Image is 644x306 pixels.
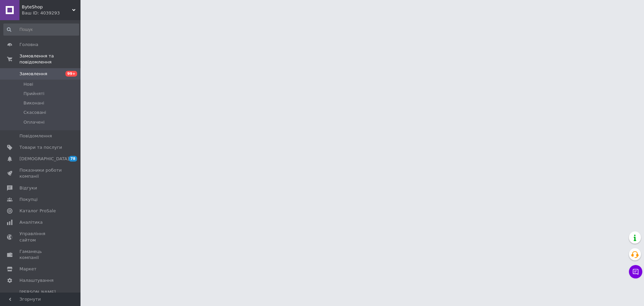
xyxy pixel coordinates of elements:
button: Чат з покупцем [629,265,642,278]
span: Прийняті [23,91,44,97]
span: Гаманець компанії [19,249,62,261]
span: 78 [69,156,77,162]
span: Покупці [19,196,38,203]
span: Повідомлення [19,133,52,139]
span: Показники роботи компанії [19,167,62,179]
div: Ваш ID: 4039293 [22,10,80,16]
span: Замовлення [19,71,47,77]
span: Управління сайтом [19,231,62,243]
span: 99+ [65,71,77,77]
span: Скасовані [23,110,46,116]
span: Відгуки [19,185,37,191]
span: [DEMOGRAPHIC_DATA] [19,156,69,162]
span: Товари та послуги [19,144,62,150]
span: Головна [19,42,38,48]
span: Нові [23,81,33,87]
span: Налаштування [19,277,54,283]
span: Каталог ProSale [19,208,56,214]
span: Аналітика [19,219,43,225]
span: Виконані [23,100,44,106]
input: Пошук [3,24,79,36]
span: Замовлення та повідомлення [19,53,80,65]
span: Оплачені [23,119,45,125]
span: ByteShop [22,4,72,10]
span: Маркет [19,266,37,272]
